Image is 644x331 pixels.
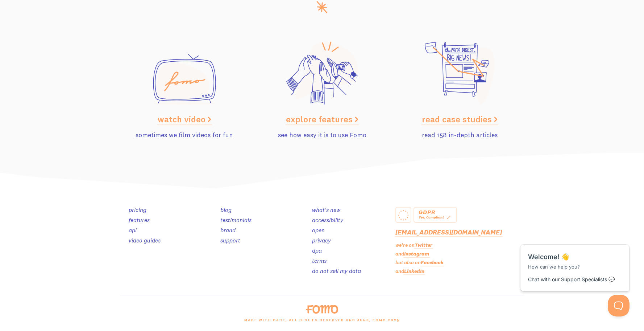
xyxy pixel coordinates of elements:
[419,214,452,221] div: Yes, Compliant
[120,130,249,140] p: sometimes we film videos for fun
[129,237,161,244] a: video guides
[312,247,322,254] a: dpa
[395,228,502,236] a: [EMAIL_ADDRESS][DOMAIN_NAME]
[395,241,524,249] p: we're on
[220,206,232,213] a: blog
[220,237,240,244] a: support
[419,210,452,214] div: GDPR
[422,114,498,124] a: read case studies
[312,216,343,224] a: accessibility
[220,226,236,234] a: brand
[312,206,340,213] a: what's new
[129,216,150,224] a: features
[415,242,432,248] a: Twitter
[312,257,327,264] a: terms
[421,259,444,266] a: Facebook
[312,226,325,234] a: open
[312,267,361,274] a: do not sell my data
[258,130,387,140] p: see how easy it is to use Fomo
[395,259,524,266] p: but also on
[312,237,331,244] a: privacy
[306,305,338,314] img: fomo-logo-orange-8ab935bcb42dfda78e33409a85f7af36b90c658097e6bb5368b87284a318b3da.svg
[158,114,211,124] a: watch video
[404,268,424,274] a: LinkedIn
[129,206,146,213] a: pricing
[220,216,252,224] a: testimonials
[414,207,457,223] a: GDPR Yes, Compliant
[129,226,137,234] a: api
[395,250,524,258] p: and
[286,114,358,124] a: explore features
[404,250,429,257] a: Instagram
[608,295,630,316] iframe: Help Scout Beacon - Open
[116,314,529,331] div: made with care, all rights reserved and junk, Fomo 2025
[517,226,633,295] iframe: Help Scout Beacon - Messages and Notifications
[395,130,524,140] p: read 158 in-depth articles
[395,267,524,275] p: and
